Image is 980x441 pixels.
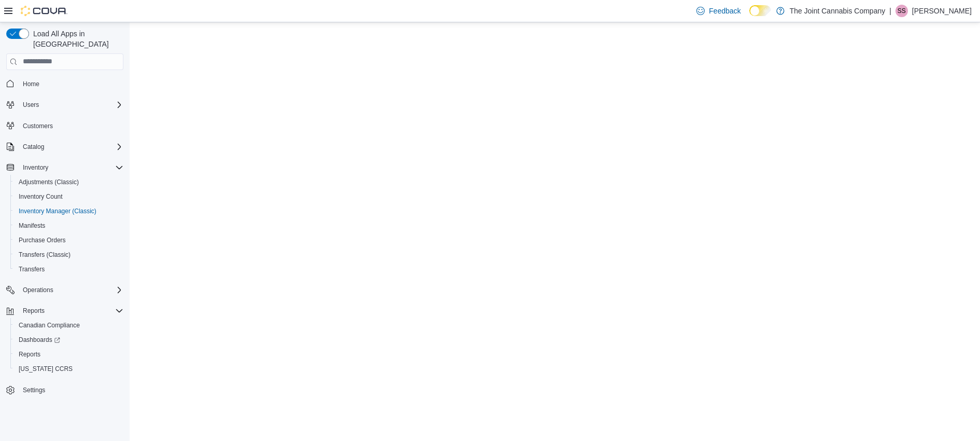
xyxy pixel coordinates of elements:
[10,347,128,362] button: Reports
[2,118,128,133] button: Customers
[19,383,123,396] span: Settings
[10,262,128,277] button: Transfers
[15,176,83,188] a: Adjustments (Classic)
[15,205,123,217] span: Inventory Manager (Classic)
[692,1,745,21] a: Feedback
[19,99,43,111] button: Users
[6,72,123,425] nav: Complex example
[790,5,885,17] p: The Joint Cannabis Company
[15,319,84,332] a: Canadian Compliance
[10,175,128,189] button: Adjustments (Classic)
[23,143,44,151] span: Catalog
[19,365,73,373] span: [US_STATE] CCRS
[10,218,128,233] button: Manifests
[19,222,45,230] span: Manifests
[19,284,58,296] button: Operations
[19,251,71,259] span: Transfers (Classic)
[2,160,128,175] button: Inventory
[749,5,771,16] input: Dark Mode
[15,263,123,275] span: Transfers
[19,78,44,90] a: Home
[23,80,39,88] span: Home
[2,140,128,154] button: Catalog
[709,6,740,16] span: Feedback
[15,176,123,188] span: Adjustments (Classic)
[19,265,45,273] span: Transfers
[23,386,45,394] span: Settings
[10,318,128,333] button: Canadian Compliance
[19,305,123,317] span: Reports
[15,249,123,261] span: Transfers (Classic)
[912,5,972,17] p: [PERSON_NAME]
[15,263,49,275] a: Transfers
[15,334,123,346] span: Dashboards
[15,348,123,361] span: Reports
[19,119,123,132] span: Customers
[19,321,80,329] span: Canadian Compliance
[15,334,64,346] a: Dashboards
[10,233,128,247] button: Purchase Orders
[15,190,123,203] span: Inventory Count
[895,5,908,17] div: Sagar Sanghera
[23,122,53,130] span: Customers
[10,204,128,218] button: Inventory Manager (Classic)
[29,29,123,49] span: Load All Apps in [GEOGRAPHIC_DATA]
[23,101,39,109] span: Users
[15,348,45,361] a: Reports
[15,319,123,332] span: Canadian Compliance
[19,99,123,111] span: Users
[15,234,123,246] span: Purchase Orders
[10,247,128,262] button: Transfers (Classic)
[898,5,906,17] span: SS
[19,384,49,396] a: Settings
[19,236,66,244] span: Purchase Orders
[23,307,45,315] span: Reports
[15,234,70,246] a: Purchase Orders
[19,141,48,153] button: Catalog
[19,77,123,90] span: Home
[19,161,52,174] button: Inventory
[19,350,40,359] span: Reports
[10,189,128,204] button: Inventory Count
[15,205,101,217] a: Inventory Manager (Classic)
[15,219,49,232] a: Manifests
[2,304,128,318] button: Reports
[19,141,123,153] span: Catalog
[19,305,49,317] button: Reports
[19,207,96,215] span: Inventory Manager (Classic)
[2,382,128,397] button: Settings
[19,161,123,174] span: Inventory
[15,190,67,203] a: Inventory Count
[15,363,123,375] span: Washington CCRS
[23,163,48,172] span: Inventory
[19,178,79,186] span: Adjustments (Classic)
[15,249,75,261] a: Transfers (Classic)
[19,336,60,344] span: Dashboards
[19,192,63,201] span: Inventory Count
[15,219,123,232] span: Manifests
[10,362,128,376] button: [US_STATE] CCRS
[23,286,53,294] span: Operations
[19,120,57,132] a: Customers
[889,5,891,17] p: |
[2,98,128,112] button: Users
[10,333,128,347] a: Dashboards
[15,363,77,375] a: [US_STATE] CCRS
[2,76,128,91] button: Home
[19,284,123,296] span: Operations
[21,6,67,16] img: Cova
[2,283,128,297] button: Operations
